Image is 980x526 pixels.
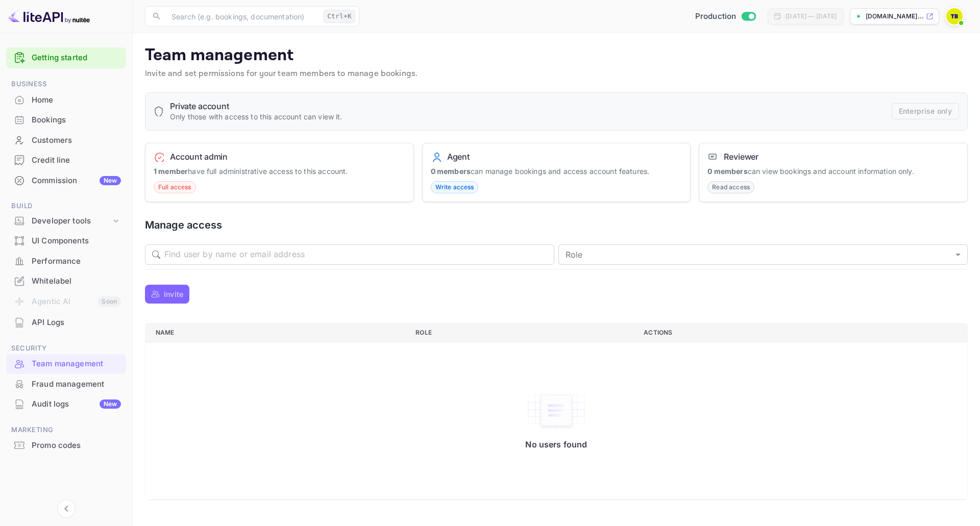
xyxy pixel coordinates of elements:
[170,111,342,122] p: Only those with access to this account can view it.
[6,374,126,394] div: Fraud management
[6,171,126,191] div: CommissionNew
[6,436,126,455] a: Promo codes
[32,155,121,166] div: Credit line
[32,215,111,227] div: Developer tools
[6,271,126,291] div: Whitelabel
[6,79,126,90] span: Business
[164,244,554,265] input: Find user by name or email address
[32,398,121,410] div: Audit logs
[6,313,126,333] div: API Logs
[431,166,682,177] p: can manage bookings and access account features.
[145,323,408,342] th: Name
[695,11,737,22] span: Production
[526,389,587,432] img: No agents have been created
[6,131,126,151] div: Customers
[786,12,837,21] div: [DATE] — [DATE]
[145,68,968,80] p: Invite and set permissions for your team members to manage bookings.
[6,252,126,271] div: Performance
[32,52,121,64] a: Getting started
[32,275,121,287] div: Whitelabel
[525,439,587,449] p: No users found
[32,317,121,329] div: API Logs
[6,231,126,251] div: UI Components
[6,151,126,170] div: Credit line
[946,8,963,24] img: Traveloka B2B
[635,323,967,342] th: Actions
[32,175,121,187] div: Commission
[431,167,471,176] strong: 0 members
[145,45,968,66] p: Team management
[32,135,121,146] div: Customers
[6,90,126,109] a: Home
[6,354,126,373] a: Team management
[6,131,126,149] a: Customers
[32,235,121,247] div: UI Components
[6,436,126,456] div: Promo codes
[164,289,183,299] p: Invite
[6,394,126,413] a: Audit logsNew
[32,440,121,452] div: Promo codes
[8,8,90,24] img: LiteAPI logo
[6,212,126,230] div: Developer tools
[6,424,126,436] span: Marketing
[6,201,126,212] span: Build
[6,374,126,393] a: Fraud management
[6,47,126,68] div: Getting started
[707,167,747,176] strong: 0 members
[57,499,76,518] button: Collapse navigation
[6,90,126,110] div: Home
[407,323,635,342] th: Role
[6,231,126,250] a: UI Components
[431,183,478,192] span: Write access
[170,101,342,111] h6: Private account
[145,323,968,500] table: a dense table
[866,12,924,21] p: [DOMAIN_NAME]...
[708,183,754,192] span: Read access
[6,343,126,354] span: Security
[154,183,195,192] span: Full access
[6,171,126,190] a: CommissionNew
[32,379,121,390] div: Fraud management
[32,94,121,106] div: Home
[691,11,760,22] div: Switch to Sandbox mode
[707,166,959,177] p: can view bookings and account information only.
[32,358,121,370] div: Team management
[154,166,405,177] p: have full administrative access to this account.
[6,313,126,332] a: API Logs
[6,252,126,270] a: Performance
[32,114,121,126] div: Bookings
[154,167,188,176] strong: 1 member
[100,399,121,409] div: New
[6,151,126,169] a: Credit line
[324,10,355,23] div: Ctrl+K
[165,6,320,27] input: Search (e.g. bookings, documentation)
[6,271,126,290] a: Whitelabel
[6,110,126,130] div: Bookings
[32,256,121,267] div: Performance
[724,152,758,162] h6: Reviewer
[6,354,126,374] div: Team management
[447,152,470,162] h6: Agent
[170,152,228,162] h6: Account admin
[6,110,126,129] a: Bookings
[6,394,126,414] div: Audit logsNew
[145,218,968,232] h5: Manage access
[145,285,189,304] button: Invite
[100,176,121,185] div: New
